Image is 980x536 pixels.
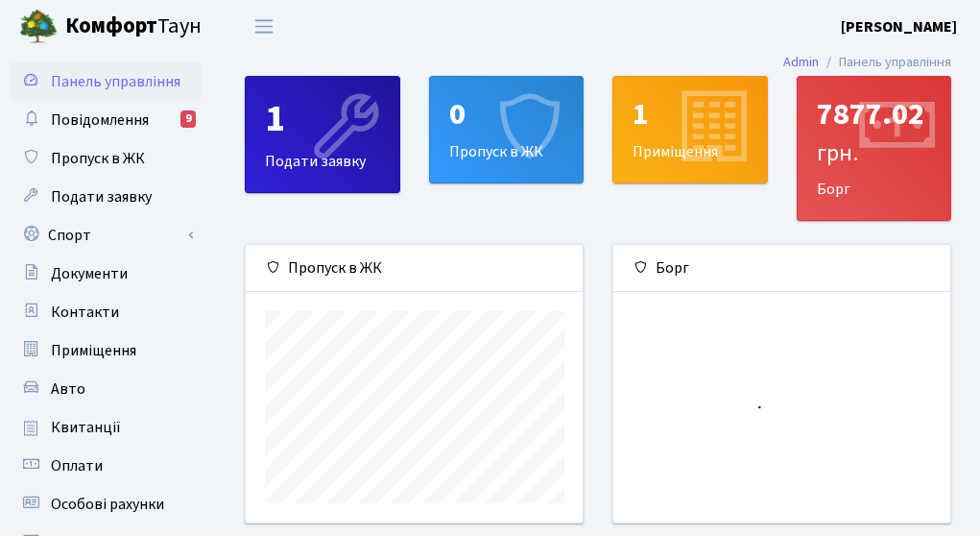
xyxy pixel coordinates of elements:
b: [PERSON_NAME] [841,16,957,37]
span: Документи [51,263,128,284]
span: Пропуск в ЖК [51,148,145,169]
span: грн. [817,136,858,170]
span: Повідомлення [51,110,149,131]
span: Панель управління [51,71,180,92]
li: Панель управління [819,52,951,73]
div: Борг [798,77,951,220]
span: Авто [51,378,85,400]
div: Борг [613,245,950,292]
a: Приміщення [10,331,202,370]
a: [PERSON_NAME] [841,15,957,38]
nav: breadcrumb [754,42,980,83]
img: logo.png [19,8,58,46]
span: Особові рахунки [51,494,164,515]
div: 7877.02 [817,96,932,170]
a: Квитанції [10,408,202,447]
span: Контакти [51,302,119,323]
a: Подати заявку [10,178,202,216]
a: Admin [783,52,819,72]
a: Особові рахунки [10,485,202,524]
span: Подати заявку [51,186,152,207]
button: Переключити навігацію [240,11,288,42]
div: 9 [180,110,196,128]
div: Пропуск в ЖК [246,245,583,292]
span: Квитанції [51,417,121,438]
span: Оплати [51,455,103,476]
a: Оплати [10,447,202,485]
a: Авто [10,370,202,408]
div: 1 [265,96,380,142]
div: 0 [449,96,564,133]
a: 0Пропуск в ЖК [429,76,585,183]
a: Панель управління [10,62,202,101]
a: 1Приміщення [612,76,768,183]
a: Повідомлення9 [10,101,202,139]
div: Пропуск в ЖК [430,77,584,183]
div: 1 [633,96,748,133]
a: Контакти [10,293,202,331]
a: 1Подати заявку [245,76,400,193]
a: Документи [10,255,202,293]
a: Спорт [10,216,202,255]
div: Приміщення [613,77,767,183]
span: Приміщення [51,340,136,361]
div: Подати заявку [246,77,399,192]
a: Пропуск в ЖК [10,139,202,178]
span: Таун [65,11,202,43]
b: Комфорт [65,11,157,41]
